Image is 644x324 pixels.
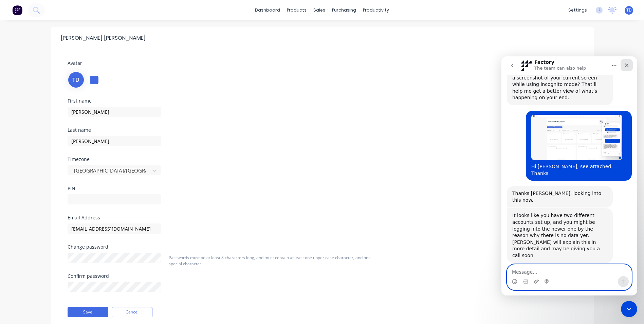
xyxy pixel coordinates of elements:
[360,5,392,15] div: productivity
[626,7,632,13] span: TD
[68,307,108,317] button: Save
[72,76,79,84] span: TD
[68,274,161,278] div: Confirm password
[68,245,161,249] div: Change password
[501,56,637,295] iframe: Intercom live chat
[68,98,231,103] div: First name
[310,5,329,15] div: sales
[329,5,360,15] div: purchasing
[68,186,231,191] div: PIN
[68,215,231,220] div: Email Address
[283,5,310,15] div: products
[68,157,231,162] div: Timezone
[57,34,146,42] div: [PERSON_NAME] [PERSON_NAME]
[169,255,371,267] span: Passwords must be at least 8 characters long, and must contain at least one upper case character,...
[68,60,82,66] span: Avatar
[565,5,590,15] div: settings
[112,307,152,317] button: Cancel
[252,5,283,15] a: dashboard
[621,301,637,317] iframe: Intercom live chat
[12,5,22,15] img: Factory
[68,128,231,132] div: Last name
